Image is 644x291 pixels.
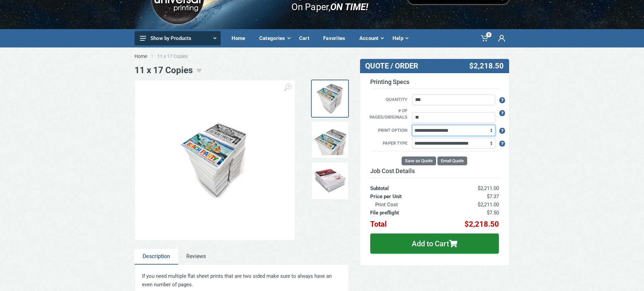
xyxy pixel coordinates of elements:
[311,162,349,200] a: Flyers
[365,140,411,147] label: Paper Type
[294,29,318,47] a: Cart
[135,65,193,76] h1: 11 x 17 Copies
[370,167,499,175] h3: Job Cost Details
[370,78,499,89] h3: Printing Specs
[370,233,499,254] button: Add to Cart
[486,32,492,37] span: 0
[355,31,388,45] div: Account
[313,164,347,198] img: Flyers
[227,29,255,47] a: Home
[157,53,198,60] li: 11 x 17 Copies
[173,118,257,203] img: Copies
[255,31,294,45] div: Categories
[313,123,347,157] img: Tabloid
[311,80,349,118] a: Copies
[178,249,214,265] a: Reviews
[487,210,499,216] span: $7.50
[318,31,355,45] div: Favorites
[476,29,494,47] a: 0
[370,201,432,209] th: Print Cost
[478,185,499,191] span: $2,211.00
[437,157,467,165] button: Email Quote
[135,53,147,60] a: Home
[365,62,454,70] h3: QUOTE / ORDER
[365,96,411,104] label: Quantity
[370,209,432,217] th: File preflight
[365,107,411,121] label: # of pages/originals
[388,31,412,45] div: Help
[365,127,411,134] label: Print Option
[370,178,432,192] th: Subtotal
[370,217,432,228] th: Total
[227,31,255,45] div: Home
[469,62,504,70] span: $2,218.50
[135,249,178,265] a: Description
[318,29,355,47] a: Favorites
[330,1,368,13] i: ON TIME!
[478,202,499,208] span: $2,211.00
[487,193,499,200] span: $7.37
[464,220,499,228] span: $2,218.50
[370,192,432,201] th: Price per Unit
[311,121,349,159] a: Tabloid
[294,31,318,45] div: Cart
[135,53,510,60] nav: breadcrumb
[313,82,347,116] img: Copies
[135,31,221,45] button: Show by Products
[402,157,436,165] button: Save as Quote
